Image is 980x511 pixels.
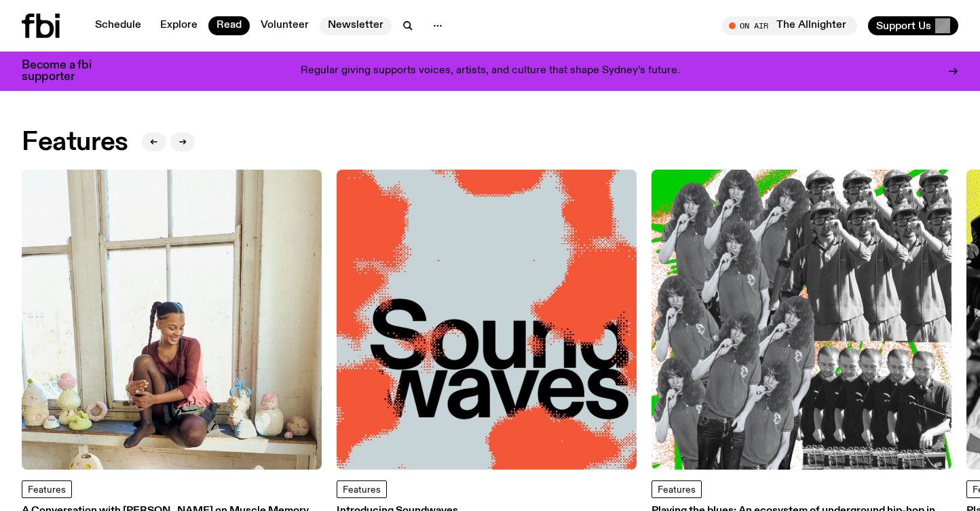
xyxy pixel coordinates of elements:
a: Features [22,480,72,498]
a: Read [208,16,250,35]
span: Support Us [876,20,931,32]
a: Features [652,480,702,498]
span: Features [343,485,381,495]
p: Regular giving supports voices, artists, and culture that shape Sydney’s future. [301,65,680,77]
button: On AirThe Allnighter [722,16,857,35]
a: Volunteer [252,16,317,35]
a: Explore [152,16,206,35]
span: Features [28,485,66,495]
a: Schedule [87,16,149,35]
a: Features [337,480,387,498]
h3: Become a fbi supporter [22,60,109,83]
span: Features [658,485,696,495]
a: Newsletter [320,16,392,35]
button: Support Us [868,16,958,35]
img: The text Sound waves, with one word stacked upon another, in black text on a bluish-gray backgrou... [337,170,637,470]
h2: Features [22,130,128,155]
